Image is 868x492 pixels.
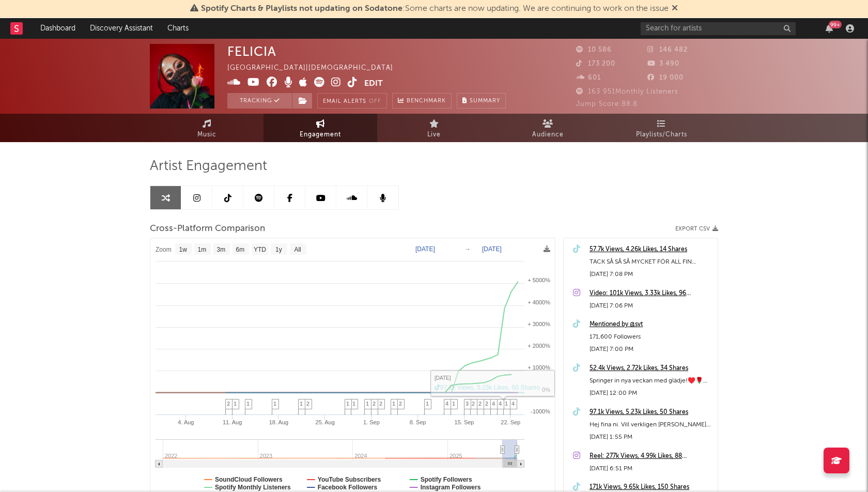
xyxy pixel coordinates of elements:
em: Off [369,99,381,104]
span: 2 [399,401,402,407]
button: 99+ [826,24,833,33]
a: Live [377,114,491,142]
text: Spotify Followers [421,476,472,483]
a: 52.4k Views, 2.72k Likes, 34 Shares [590,362,712,375]
span: 1 [273,401,276,407]
text: 0% [542,387,550,393]
span: Spotify Charts & Playlists not updating on Sodatone [201,5,402,13]
text: 3m [217,246,226,253]
span: Jump Score: 88.8 [576,101,638,107]
text: -1000% [531,408,550,414]
div: 99 + [829,21,842,28]
text: 15. Sep [455,419,474,425]
span: 1 [234,401,237,407]
span: Benchmark [407,95,446,107]
text: 4. Aug [178,419,194,425]
a: Music [150,114,263,142]
span: 1 [392,401,395,407]
span: Music [197,129,216,141]
text: 1w [179,246,188,253]
span: 4 [499,401,502,407]
text: + 4000% [528,299,550,305]
a: Reel: 277k Views, 4.99k Likes, 88 Comments [590,450,712,463]
span: Playlists/Charts [636,129,687,141]
text: 6m [236,246,245,253]
text: 1m [198,246,207,253]
a: Discovery Assistant [83,18,160,39]
text: Spotify Monthly Listeners [215,484,291,491]
div: [DATE] 7:00 PM [590,343,712,356]
text: 1y [275,246,282,253]
a: 97.1k Views, 5.23k Likes, 50 Shares [590,406,712,419]
span: 2 [379,401,382,407]
span: 601 [576,74,601,81]
a: Playlists/Charts [605,114,718,142]
button: Export CSV [675,226,718,232]
a: 57.7k Views, 4.26k Likes, 14 Shares [590,243,712,256]
a: Mentioned by @svt [590,318,712,331]
span: Summary [470,98,500,104]
span: 1 [300,401,303,407]
text: 22. Sep [501,419,520,425]
text: 8. Sep [410,419,426,425]
span: 1 [426,401,429,407]
text: 11. Aug [223,419,242,425]
text: [DATE] [482,245,502,253]
text: 25. Aug [316,419,335,425]
span: : Some charts are now updating. We are continuing to work on the issue [201,5,669,13]
span: 1 [452,401,455,407]
span: 173 200 [576,60,615,67]
span: Engagement [300,129,341,141]
span: Dismiss [672,5,678,13]
text: 1. Sep [363,419,380,425]
span: 19 000 [647,74,684,81]
span: 1 [505,401,508,407]
text: [DATE] [415,245,435,253]
span: 1 [352,401,355,407]
text: Facebook Followers [318,484,378,491]
div: FELICIA [227,44,276,59]
div: [DATE] 1:55 PM [590,431,712,443]
span: 1 [346,401,349,407]
div: Hej fina ni. Vill verkligen [PERSON_NAME] för all support och kärlek ni givit mig på [PERSON_NAME... [590,419,712,431]
text: + 1000% [528,364,550,371]
span: 4 [445,401,448,407]
div: Springer in nya veckan med glädje!♥️🌹 #newmusic #[PERSON_NAME] #blackwidow [590,375,712,387]
div: TACK SÅ SÅ SÅ MYCKET FÖR ALL FIN RESPONS JAG FÅTT. I LOVE YOU!!!🥹❤️❤️ [590,256,712,268]
span: Artist Engagement [150,160,267,173]
span: 10 586 [576,47,612,53]
span: 4 [512,401,515,407]
button: Email AlertsOff [317,93,387,109]
span: 2 [373,401,376,407]
text: + 2000% [528,343,550,349]
text: Instagram Followers [421,484,481,491]
text: Zoom [156,246,172,253]
div: [DATE] 7:08 PM [590,268,712,281]
span: 3 [466,401,469,407]
text: SoundCloud Followers [215,476,283,483]
text: All [294,246,301,253]
a: Dashboard [33,18,83,39]
text: YouTube Subscribers [318,476,381,483]
div: [DATE] 12:00 PM [590,387,712,399]
text: + 5000% [528,277,550,283]
span: Live [427,129,441,141]
text: → [464,245,471,253]
span: 2 [227,401,230,407]
button: Tracking [227,93,292,109]
text: YTD [254,246,266,253]
div: [DATE] 7:06 PM [590,300,712,312]
div: [GEOGRAPHIC_DATA] | [DEMOGRAPHIC_DATA] [227,62,405,74]
span: 2 [478,401,482,407]
a: Video: 101k Views, 3.33k Likes, 96 Comments [590,287,712,300]
a: Engagement [263,114,377,142]
div: [DATE] 6:51 PM [590,463,712,475]
span: 2 [485,401,488,407]
a: Charts [160,18,196,39]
